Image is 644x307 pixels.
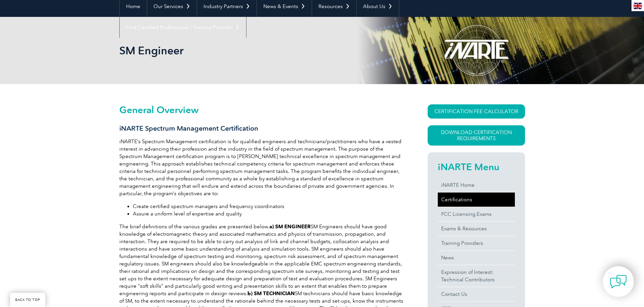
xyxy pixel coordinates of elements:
h1: SM Engineer [119,44,379,57]
a: CERTIFICATION FEE CALCULATOR [428,104,525,119]
strong: b) SM TECHNICIAN [247,290,295,297]
a: Training Providers [438,236,515,250]
a: News [438,251,515,265]
a: Find Certified Professional / Training Provider [120,17,246,38]
a: Download Certification Requirements [428,125,525,146]
a: Exams & Resources [438,222,515,236]
li: Create certified spectrum managers and frequency coordinators [133,203,403,210]
strong: a) SM ENGINEER [269,224,311,230]
p: iNARTE’s Spectrum Management certification is for qualified engineers and technicians/practitione... [119,138,403,197]
li: Assure a uniform level of expertise and quality [133,210,403,218]
a: BACK TO TOP [10,293,45,307]
a: iNARTE Home [438,178,515,192]
a: FCC Licensing Exams [438,207,515,221]
h2: iNARTE Menu [438,161,515,172]
h2: General Overview [119,104,403,115]
img: contact-chat.png [610,273,627,290]
a: Certifications [438,193,515,207]
a: Contact Us [438,287,515,301]
img: en [634,3,642,9]
h3: iNARTE Spectrum Management Certification [119,124,403,133]
a: Expression of Interest:Technical Contributors [438,265,515,287]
